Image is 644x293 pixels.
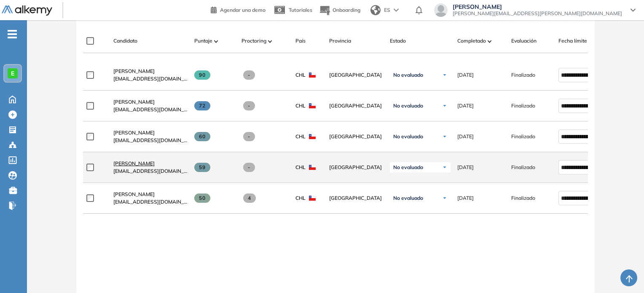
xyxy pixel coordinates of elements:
[295,71,306,79] span: CHL
[309,103,316,108] img: CHL
[329,164,383,171] span: [GEOGRAPHIC_DATA]
[214,40,218,43] img: [missing "en.ARROW_ALT" translation]
[329,37,351,45] span: Provincia
[488,40,492,43] img: [missing "en.ARROW_ALT" translation]
[370,5,381,15] img: world
[457,133,474,140] span: [DATE]
[453,10,622,17] span: [PERSON_NAME][EMAIL_ADDRESS][PERSON_NAME][DOMAIN_NAME]
[319,1,360,19] button: Onboarding
[333,7,360,13] span: Onboarding
[113,75,188,83] span: [EMAIL_ADDRESS][DOMAIN_NAME]
[2,5,52,16] img: Logo
[511,102,535,110] span: Finalizado
[295,37,306,45] span: País
[243,163,255,172] span: -
[390,37,406,45] span: Estado
[113,106,188,113] span: [EMAIL_ADDRESS][DOMAIN_NAME]
[393,72,423,78] span: No evaluado
[393,164,423,171] span: No evaluado
[113,98,188,106] a: [PERSON_NAME]
[511,37,537,45] span: Evaluación
[511,164,535,171] span: Finalizado
[457,164,474,171] span: [DATE]
[243,194,256,203] span: 4
[329,194,383,202] span: [GEOGRAPHIC_DATA]
[268,40,272,43] img: [missing "en.ARROW_ALT" translation]
[113,191,188,198] a: [PERSON_NAME]
[113,198,188,206] span: [EMAIL_ADDRESS][DOMAIN_NAME]
[511,194,535,202] span: Finalizado
[295,102,306,110] span: CHL
[243,132,255,141] span: -
[457,37,486,45] span: Completado
[113,129,155,136] span: [PERSON_NAME]
[329,71,383,79] span: [GEOGRAPHIC_DATA]
[393,102,423,109] span: No evaluado
[457,71,474,79] span: [DATE]
[393,195,423,202] span: No evaluado
[511,71,535,79] span: Finalizado
[384,6,390,14] span: ES
[194,37,212,45] span: Puntaje
[457,102,474,110] span: [DATE]
[194,194,211,203] span: 50
[309,73,316,78] img: CHL
[113,68,155,74] span: [PERSON_NAME]
[241,37,266,45] span: Proctoring
[394,8,399,12] img: arrow
[558,37,587,45] span: Fecha límite
[442,165,447,170] img: Ícono de flecha
[194,163,211,172] span: 59
[11,70,14,77] span: E
[295,194,306,202] span: CHL
[194,132,211,141] span: 60
[457,194,474,202] span: [DATE]
[329,102,383,110] span: [GEOGRAPHIC_DATA]
[113,37,137,45] span: Candidato
[442,134,447,139] img: Ícono de flecha
[113,99,155,105] span: [PERSON_NAME]
[295,133,306,140] span: CHL
[243,101,255,110] span: -
[113,129,188,137] a: [PERSON_NAME]
[309,134,316,139] img: CHL
[8,33,17,35] i: -
[511,133,535,140] span: Finalizado
[295,164,306,171] span: CHL
[329,133,383,140] span: [GEOGRAPHIC_DATA]
[442,103,447,108] img: Ícono de flecha
[194,70,211,80] span: 90
[113,167,188,175] span: [EMAIL_ADDRESS][DOMAIN_NAME]
[309,165,316,170] img: CHL
[309,196,316,201] img: CHL
[453,3,622,10] span: [PERSON_NAME]
[442,196,447,201] img: Ícono de flecha
[113,67,188,75] a: [PERSON_NAME]
[113,191,155,197] span: [PERSON_NAME]
[113,137,188,144] span: [EMAIL_ADDRESS][DOMAIN_NAME]
[113,160,155,167] span: [PERSON_NAME]
[243,70,255,80] span: -
[393,133,423,140] span: No evaluado
[113,160,188,167] a: [PERSON_NAME]
[220,7,266,13] span: Agendar una demo
[211,4,266,14] a: Agendar una demo
[194,101,211,110] span: 72
[442,73,447,78] img: Ícono de flecha
[289,7,312,13] span: Tutoriales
